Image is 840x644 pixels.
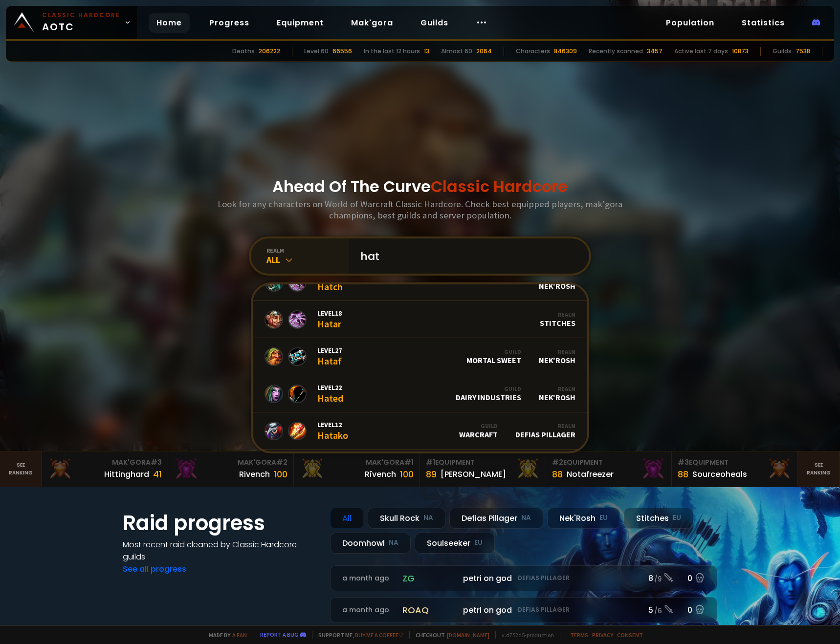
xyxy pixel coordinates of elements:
[546,451,672,487] a: #2Equipment88Notafreezer
[365,468,396,480] div: Rîvench
[539,385,575,402] div: Nek'Rosh
[317,346,342,355] span: Level 27
[431,175,568,197] span: Classic Hardcore
[547,508,620,529] div: Nek'Rosh
[232,631,247,639] a: a fan
[589,47,643,56] div: Recently scanned
[495,631,554,639] span: v. d752d5 - production
[617,631,643,639] a: Consent
[294,451,420,487] a: Mak'Gora#1Rîvench100
[317,383,343,392] span: Level 22
[539,348,575,355] div: Realm
[232,47,255,56] div: Deaths
[476,47,492,56] div: 2064
[415,533,495,554] div: Soulseeker
[317,346,342,367] div: Hataf
[554,47,577,56] div: 846309
[260,631,298,638] a: Report a bug
[441,47,472,56] div: Almost 60
[266,254,349,265] div: All
[368,508,445,529] div: Skull Rock
[552,457,563,467] span: # 2
[253,450,587,487] a: Level12HatateGuildDiceRealmStitches
[330,533,411,554] div: Doomhowl
[168,451,294,487] a: Mak'Gora#2Rivench100
[456,385,521,402] div: Dairy Industries
[798,451,840,487] a: Seeranking
[658,13,722,33] a: Population
[516,47,550,56] div: Characters
[364,47,420,56] div: In the last 12 hours
[214,198,626,221] h3: Look for any characters on World of Warcraft Classic Hardcore. Check best equipped players, mak'g...
[474,538,483,548] small: EU
[466,348,521,355] div: Guild
[624,508,693,529] div: Stitches
[734,13,793,33] a: Statistics
[332,47,352,56] div: 66556
[552,457,666,468] div: Equipment
[151,457,162,467] span: # 3
[647,47,663,56] div: 3457
[343,13,401,33] a: Mak'gora
[389,538,398,548] small: NA
[409,631,489,639] span: Checkout
[459,422,498,429] div: Guild
[330,565,717,591] a: a month agozgpetri on godDefias Pillager8 /90
[404,457,414,467] span: # 1
[567,468,614,480] div: Notafreezer
[259,47,280,56] div: 206222
[796,47,810,56] div: 7538
[330,597,717,623] a: a month agoroaqpetri on godDefias Pillager5 /60
[123,563,186,575] a: See all progress
[42,11,120,34] span: AOTC
[42,11,120,20] small: Classic Hardcore
[104,468,149,480] div: Hittinghard
[317,420,348,441] div: Hatako
[678,457,792,468] div: Equipment
[540,311,575,328] div: Stitches
[426,457,540,468] div: Equipment
[692,468,747,480] div: Sourceoheals
[42,451,168,487] a: Mak'Gora#3Hittinghard41
[773,47,792,56] div: Guilds
[413,13,456,33] a: Guilds
[48,457,162,468] div: Mak'Gora
[515,422,575,439] div: Defias Pillager
[149,13,190,33] a: Home
[539,385,575,392] div: Realm
[123,508,318,538] h1: Raid progress
[552,468,563,481] div: 88
[674,47,728,56] div: Active last 7 days
[540,311,575,318] div: Realm
[317,309,342,330] div: Hatar
[312,631,403,639] span: Support me,
[276,457,287,467] span: # 2
[317,383,343,404] div: Hated
[317,309,342,318] span: Level 18
[424,47,429,56] div: 13
[174,457,288,468] div: Mak'Gora
[123,538,318,563] h4: Most recent raid cleaned by Classic Hardcore guilds
[678,468,688,481] div: 88
[253,338,587,375] a: Level27HatafGuildMortal SweetRealmNek'Rosh
[253,375,587,412] a: Level22HatedGuildDairy IndustriesRealmNek'Rosh
[570,631,588,639] a: Terms
[426,468,437,481] div: 89
[599,513,608,523] small: EU
[239,468,270,480] div: Rivench
[456,385,521,392] div: Guild
[673,513,681,523] small: EU
[355,631,403,639] a: Buy me a coffee
[201,13,257,33] a: Progress
[539,348,575,365] div: Nek'Rosh
[592,631,613,639] a: Privacy
[153,468,162,481] div: 41
[441,468,506,480] div: [PERSON_NAME]
[423,513,433,523] small: NA
[447,631,489,639] a: [DOMAIN_NAME]
[6,6,137,39] a: Classic HardcoreAOTC
[426,457,435,467] span: # 1
[466,348,521,365] div: Mortal Sweet
[300,457,414,468] div: Mak'Gora
[330,508,364,529] div: All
